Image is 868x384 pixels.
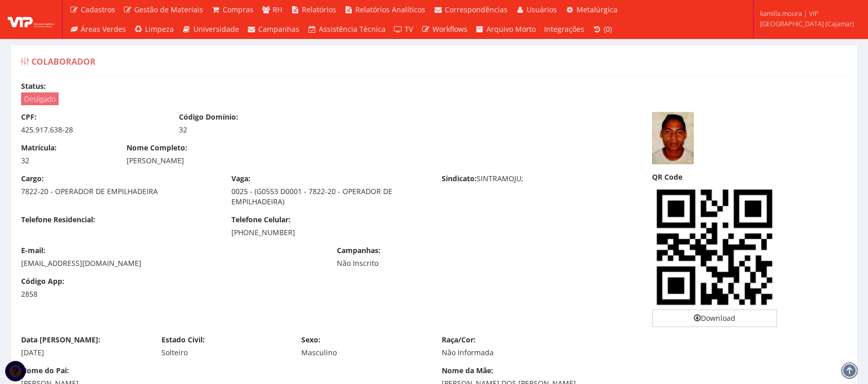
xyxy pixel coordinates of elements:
label: Código App: [21,276,64,286]
label: Data [PERSON_NAME]: [21,335,100,345]
a: Campanhas [243,20,304,39]
span: Áreas Verdes [81,24,126,34]
div: 425.917.638-28 [21,125,164,135]
label: Telefone Celular: [231,215,291,225]
span: Universidade [193,24,239,34]
span: Campanhas [258,24,299,34]
a: Arquivo Morto [472,20,540,39]
div: 32 [179,125,321,135]
span: Metalúrgica [576,5,618,14]
label: Sindicato: [442,174,477,184]
a: TV [390,20,418,39]
span: kamilla.moura | VIP [GEOGRAPHIC_DATA] (Cajamar) [760,8,855,29]
a: Assistência Técnica [303,20,390,39]
div: 32 [21,156,111,166]
a: (0) [588,20,616,39]
span: Correspondências [445,5,508,14]
img: BotLHYAAAAASUVORK5CYII= [652,185,777,310]
a: Áreas Verdes [65,20,130,39]
a: Download [652,310,777,327]
label: Vaga: [231,174,250,184]
img: logo [8,12,54,27]
a: Universidade [178,20,243,39]
div: Masculino [301,348,426,358]
label: Código Domínio: [179,112,238,122]
span: Colaborador [31,56,96,67]
label: QR Code [652,172,682,182]
div: 7822-20 - OPERADOR DE EMPILHADEIRA [21,186,216,197]
label: Raça/Cor: [442,335,476,345]
div: Solteiro [161,348,286,358]
label: Campanhas: [337,245,381,256]
span: (0) [604,24,612,34]
div: 0025 - (G0553 D0001 - 7822-20 - OPERADOR DE EMPILHADEIRA) [231,186,426,207]
label: Nome da Mãe: [442,366,493,376]
span: Limpeza [145,24,174,34]
span: Arquivo Morto [486,24,536,34]
span: TV [405,24,413,34]
span: Usuários [527,5,557,14]
label: E-mail: [21,245,45,256]
span: Workflows [432,24,467,34]
label: Cargo: [21,174,44,184]
a: Workflows [417,20,472,39]
a: Limpeza [130,20,178,39]
span: RH [273,5,282,14]
label: Matrícula: [21,143,57,153]
span: Assistência Técnica [319,24,386,34]
div: 2858 [21,289,111,299]
label: Sexo: [301,335,320,345]
a: Integrações [540,20,588,39]
div: Não Inscrito [337,258,479,268]
span: Desligado [21,92,59,105]
span: Integrações [544,24,584,34]
span: Relatórios [302,5,336,14]
label: CPF: [21,112,37,122]
span: Relatórios Analíticos [355,5,425,14]
img: jeferson-cajamar-166575344463496164ea587.gif [652,112,694,164]
label: Nome Completo: [126,143,187,153]
span: Cadastros [81,5,115,14]
label: Estado Civil: [161,335,205,345]
div: SINTRAMOJU; [434,174,644,186]
span: Gestão de Materiais [134,5,203,14]
span: Compras [223,5,254,14]
div: [EMAIL_ADDRESS][DOMAIN_NAME] [21,258,321,268]
label: Status: [21,81,46,91]
label: Telefone Residencial: [21,215,95,225]
label: Nome do Pai: [21,366,69,376]
div: Não Informada [442,348,567,358]
div: [PERSON_NAME] [126,156,532,166]
div: [DATE] [21,348,146,358]
div: [PHONE_NUMBER] [231,227,426,238]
